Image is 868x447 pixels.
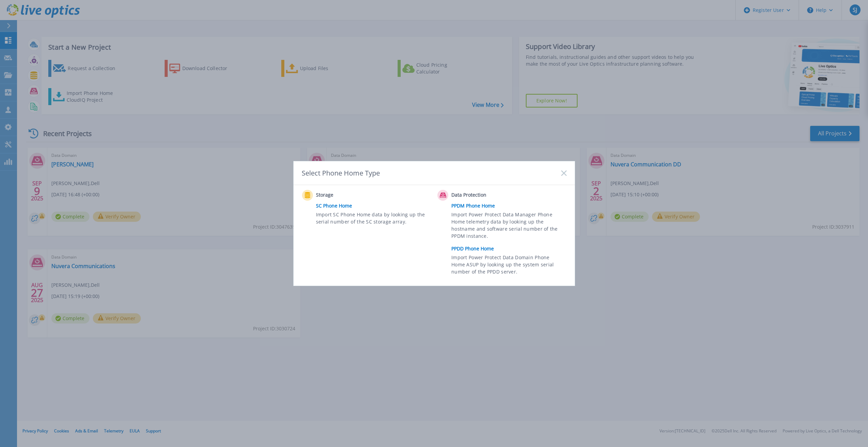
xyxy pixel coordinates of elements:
[451,254,565,277] span: Import Power Protect Data Domain Phone Home ASUP by looking up the system serial number of the PP...
[451,211,565,242] span: Import Power Protect Data Manager Phone Home telemetry data by looking up the hostname and softwa...
[316,211,429,227] span: Import SC Phone Home data by looking up the serial number of the SC storage array.
[316,201,434,211] a: SC Phone Home
[302,168,381,178] div: Select Phone Home Type
[316,191,384,199] span: Storage
[451,191,519,199] span: Data Protection
[451,244,570,254] a: PPDD Phone Home
[451,201,570,211] a: PPDM Phone Home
